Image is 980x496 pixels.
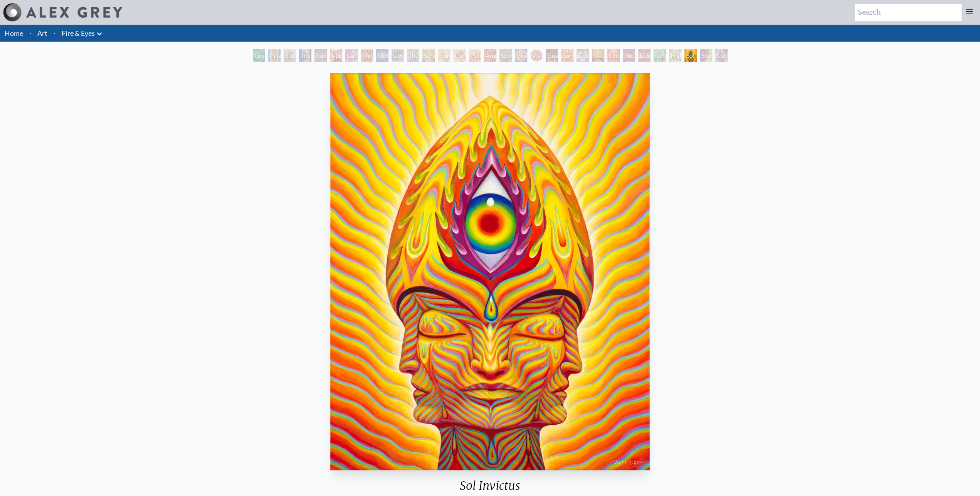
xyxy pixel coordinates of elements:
[5,29,23,37] a: Home
[592,49,604,62] div: Oversoul
[669,49,681,62] div: Higher Vision
[453,49,466,62] div: Ophanic Eyelash
[314,49,327,62] div: Rainbow Eye Ripple
[361,49,373,62] div: Third Eye Tears of Joy
[469,49,481,62] div: Psychomicrograph of a Fractal Paisley Cherub Feather Tip
[855,4,962,21] input: Search
[654,49,666,62] div: Cannafist
[515,49,527,62] div: Vision Crystal
[438,49,450,62] div: Fractal Eyes
[638,49,651,62] div: Godself
[50,25,59,42] li: ·
[376,49,388,62] div: Collective Vision
[330,49,342,62] div: Aperture
[607,49,620,62] div: One
[26,25,34,42] li: ·
[623,49,635,62] div: Net of Being
[299,49,311,62] div: The Torch
[330,73,650,470] img: Sol-Invictus-2015-Alex-Grey-watermarked.jpg
[530,49,543,62] div: Vision Crystal Tondo
[499,49,512,62] div: Spectral Lotus
[577,49,589,62] div: Cosmic Elf
[407,49,419,62] div: The Seer
[484,49,496,62] div: Angel Skin
[37,28,47,39] a: Art
[700,49,712,62] div: Shpongled
[345,49,358,62] div: Cannabis Sutra
[546,49,558,62] div: Guardian of Infinite Vision
[715,49,728,62] div: Cuddle
[561,49,573,62] div: Sunyata
[392,49,404,62] div: Liberation Through Seeing
[684,49,697,62] div: Sol Invictus
[284,49,296,62] div: Study for the Great Turn
[62,28,95,39] a: Fire & Eyes
[268,49,281,62] div: Pillar of Awareness
[422,49,435,62] div: Seraphic Transport Docking on the Third Eye
[253,49,265,62] div: Green Hand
